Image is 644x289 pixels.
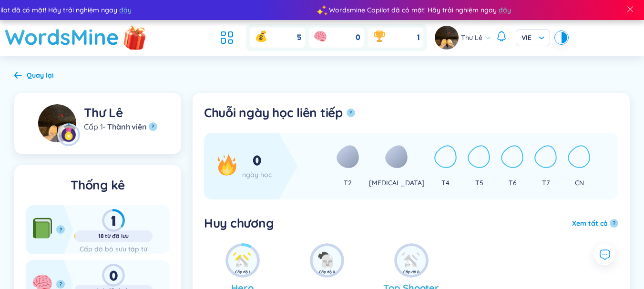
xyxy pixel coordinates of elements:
img: level [57,123,80,146]
div: Thư Lê [84,104,157,121]
button: ? [347,109,355,117]
a: avatar [435,26,461,50]
div: Quay lại [27,70,53,80]
h5: Thống kê [26,177,170,194]
div: 1 [74,209,153,232]
span: 0 [356,32,360,43]
div: 1 - [84,121,157,132]
div: ngày học [242,169,272,180]
img: avatar [435,26,459,50]
div: 0 [74,264,153,287]
img: avatar [38,104,76,142]
button: ? [610,219,618,228]
button: ? [56,225,65,234]
div: T2 [344,178,352,188]
div: CN [575,178,584,188]
button: Xem tất cả [572,218,608,229]
button: ? [56,280,65,289]
div: 18 từ đã lưu [74,232,153,240]
a: Quay lại [14,72,53,80]
h5: Huy chương [204,215,274,232]
a: WordsMine [5,20,119,54]
span: 1 [417,32,419,43]
button: ? [149,122,157,131]
div: Cấp độ 0 [319,269,335,275]
div: [MEDICAL_DATA] [369,178,425,188]
span: Thư Lê [461,32,482,43]
div: Cấp độ 1 [235,269,250,275]
div: Cấp độ bộ sưu tập từ [74,244,153,254]
div: T5 [475,178,483,188]
div: T6 [509,178,517,188]
div: T7 [542,178,550,188]
img: achie_mastered_word.png [313,246,341,275]
img: achie_new_word.png [228,246,257,275]
h5: Chuỗi ngày học liên tiếp [204,104,343,121]
span: đây [119,5,131,15]
span: 5 [297,32,301,43]
img: flashSalesIcon.a7f4f837.png [121,18,149,56]
span: 0 [253,152,262,170]
span: đây [498,5,511,15]
span: Cấp [84,121,98,132]
div: Cấp độ 0 [403,269,419,275]
span: Thành viên [107,121,146,132]
span: VIE [521,33,544,42]
div: T4 [441,178,450,188]
img: achie_new_word.png [397,246,426,275]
